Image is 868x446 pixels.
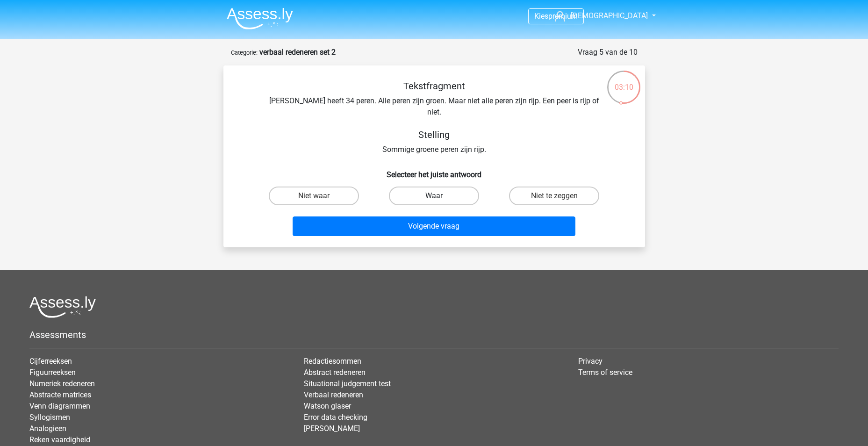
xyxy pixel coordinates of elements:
a: Privacy [578,357,603,366]
a: Terms of service [578,368,632,377]
strong: verbaal redeneren set 2 [259,48,336,57]
img: Assessly [227,7,293,29]
span: [DEMOGRAPHIC_DATA] [571,11,648,20]
h6: Selecteer het juiste antwoord [238,163,630,179]
a: Watson glaser [304,402,351,410]
a: Figuurreeksen [29,368,76,377]
a: Error data checking [304,413,367,422]
h5: Tekstfragment [268,80,600,92]
div: Vraag 5 van de 10 [578,47,638,58]
a: Analogieen [29,424,66,433]
div: 03:10 [606,70,641,93]
a: Reken vaardigheid [29,435,90,444]
label: Niet waar [269,187,359,205]
a: Situational judgement test [304,379,391,388]
label: Waar [389,187,479,205]
div: [PERSON_NAME] heeft 34 peren. Alle peren zijn groen. Maar niet alle peren zijn rijp. Een peer is ... [238,80,630,155]
a: Redactiesommen [304,357,361,366]
a: Abstract redeneren [304,368,366,377]
button: Volgende vraag [293,216,575,236]
a: Venn diagrammen [29,402,90,410]
a: Cijferreeksen [29,357,72,366]
h5: Assessments [29,329,839,340]
a: [DEMOGRAPHIC_DATA] [551,10,649,22]
label: Niet te zeggen [509,187,599,205]
img: Assessly logo [29,296,96,318]
span: Kies [534,12,548,21]
a: Kiespremium [529,10,583,22]
small: Categorie: [231,49,258,56]
span: premium [548,12,578,21]
a: Abstracte matrices [29,390,91,399]
a: Syllogismen [29,413,70,422]
a: Numeriek redeneren [29,379,95,388]
a: [PERSON_NAME] [304,424,360,433]
a: Verbaal redeneren [304,390,363,399]
h5: Stelling [268,129,600,140]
